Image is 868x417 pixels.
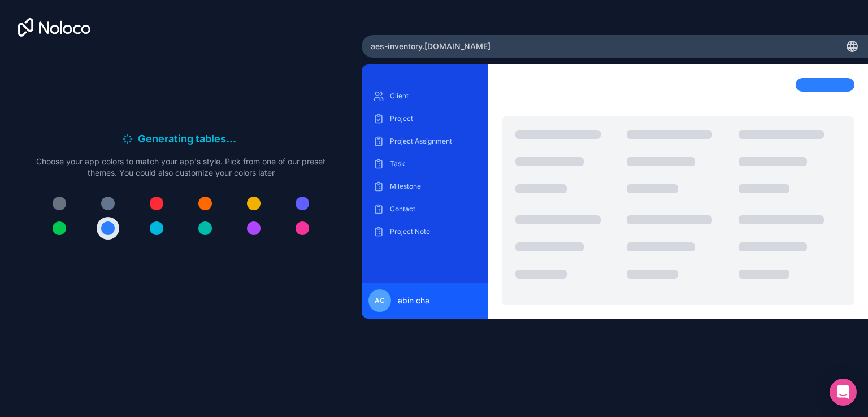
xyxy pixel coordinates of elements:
span: abin cha [398,295,429,306]
p: Project [390,114,477,123]
p: Milestone [390,182,477,191]
p: Project Note [390,227,477,236]
p: Client [390,92,477,101]
p: Project Assignment [390,137,477,146]
p: Choose your app colors to match your app's style. Pick from one of our preset themes. You could a... [36,156,325,179]
p: Task [390,159,477,168]
h6: Generating tables [138,131,240,147]
div: Open Intercom Messenger [830,379,857,406]
div: scrollable content [371,87,479,273]
span: aes-inventory .[DOMAIN_NAME] [371,41,491,52]
span: ac [375,296,385,305]
p: Contact [390,205,477,214]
